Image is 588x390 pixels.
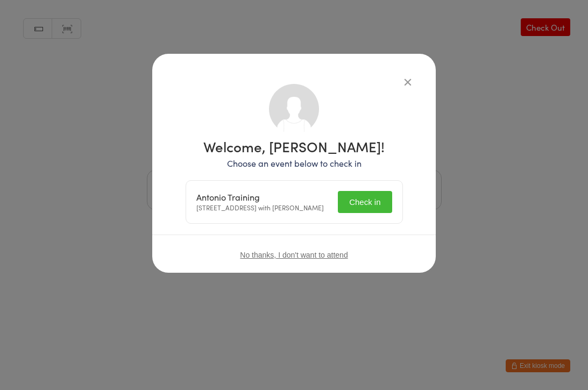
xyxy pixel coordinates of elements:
button: Check in [338,191,392,213]
h1: Welcome, [PERSON_NAME]! [186,139,403,153]
button: No thanks, I don't want to attend [240,251,348,259]
img: no_photo.png [269,84,319,134]
div: Antonio Training [196,192,324,202]
p: Choose an event below to check in [186,157,403,169]
div: [STREET_ADDRESS] with [PERSON_NAME] [196,192,324,212]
